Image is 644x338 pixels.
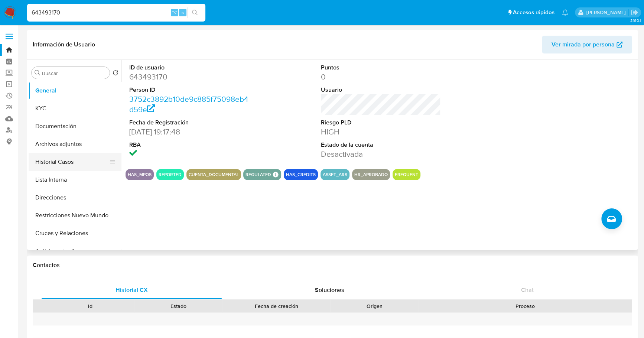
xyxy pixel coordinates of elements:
[129,118,250,127] dt: Fecha de Registración
[321,86,441,94] dt: Usuario
[129,127,250,137] dd: [DATE] 19:17:48
[27,8,205,17] input: Buscar usuario o caso...
[321,72,441,82] dd: 0
[35,70,40,76] button: Buscar
[116,286,148,294] span: Historial CX
[187,7,202,18] button: search-icon
[521,286,534,294] span: Chat
[424,302,627,310] div: Proceso
[228,302,325,310] div: Fecha de creación
[321,64,441,72] dt: Puntos
[33,261,632,269] h1: Contactos
[182,9,184,16] span: s
[542,36,632,53] button: Ver mirada por persona
[129,86,250,94] dt: Person ID
[29,189,121,207] button: Direcciones
[172,9,177,16] span: ⌥
[513,9,554,16] span: Accesos rápidos
[631,9,638,16] a: Salir
[29,100,121,117] button: KYC
[140,302,218,310] div: Estado
[29,207,121,224] button: Restricciones Nuevo Mundo
[552,36,615,53] span: Ver mirada por persona
[29,82,121,100] button: General
[129,94,248,115] a: 3752c3892b10de9c885f75098eb4d59e
[335,302,413,310] div: Origen
[29,153,116,171] button: Historial Casos
[562,9,568,16] a: Notificaciones
[321,141,441,149] dt: Estado de la cuenta
[29,242,121,260] button: Anticipos de dinero
[113,70,118,78] button: Volver al orden por defecto
[129,141,250,149] dt: RBA
[29,117,121,135] button: Documentación
[321,127,441,137] dd: HIGH
[42,70,107,77] input: Buscar
[29,224,121,242] button: Cruces y Relaciones
[29,135,121,153] button: Archivos adjuntos
[129,64,250,72] dt: ID de usuario
[51,302,129,310] div: Id
[315,286,344,294] span: Soluciones
[321,118,441,127] dt: Riesgo PLD
[321,149,441,159] dd: Desactivada
[33,41,95,48] h1: Información de Usuario
[29,171,121,189] button: Lista Interna
[129,72,250,82] dd: 643493170
[586,9,628,16] p: stefania.bordes@mercadolibre.com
